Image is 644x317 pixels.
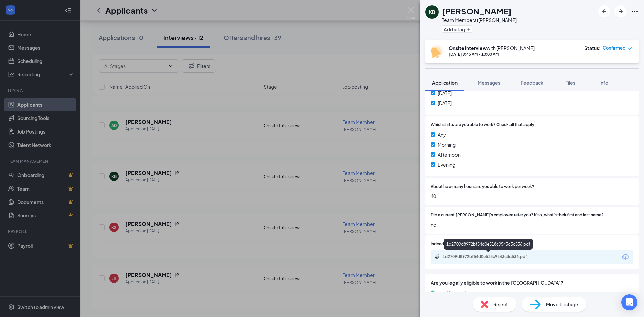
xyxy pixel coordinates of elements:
[546,301,578,308] span: Move to stage
[438,161,455,168] span: Evening
[603,45,626,51] span: Confirmed
[431,221,633,228] span: no
[621,253,629,261] svg: Download
[442,5,512,17] h1: [PERSON_NAME]
[478,80,500,86] span: Messages
[438,141,456,148] span: Morning
[599,80,608,86] span: Info
[449,45,487,51] b: Onsite Interview
[493,301,508,308] span: Reject
[435,254,440,259] svg: Paperclip
[438,131,446,138] span: Any
[443,254,537,259] div: 1d2709d8972bf54d0e518c9543c3c536.pdf
[449,51,535,57] div: [DATE] 9:45 AM - 10:00 AM
[631,7,639,15] svg: Ellipses
[438,151,461,158] span: Afternoon
[565,80,575,86] span: Files
[466,27,470,31] svg: Plus
[429,9,435,15] div: KB
[431,192,633,200] span: 40
[442,17,517,23] div: Team Member at [PERSON_NAME]
[431,241,460,247] span: Indeed Resume
[435,254,543,260] a: Paperclip1d2709d8972bf54d0e518c9543c3c536.pdf
[438,99,452,107] span: [DATE]
[614,5,627,17] button: ArrowRight
[449,45,535,51] div: with [PERSON_NAME]
[438,289,467,297] span: yes (Correct)
[431,122,536,128] span: Which shifts are you able to work? Check all that apply:
[432,80,458,86] span: Application
[616,7,625,15] svg: ArrowRight
[598,5,610,17] button: ArrowLeftNew
[431,279,633,286] span: Are you legally eligible to work in the [GEOGRAPHIC_DATA]?
[444,239,533,250] div: 1d2709d8972bf54d0e518c9543c3c536.pdf
[600,7,608,15] svg: ArrowLeftNew
[431,212,604,218] span: Did a current [PERSON_NAME]'s employee refer you? If so, what's their first and last name?
[521,80,543,86] span: Feedback
[438,89,452,97] span: [DATE]
[627,46,632,51] span: down
[584,45,601,51] div: Status :
[442,25,472,33] button: PlusAdd a tag
[431,183,534,190] span: About how many hours are you able to work per week?
[621,294,637,310] div: Open Intercom Messenger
